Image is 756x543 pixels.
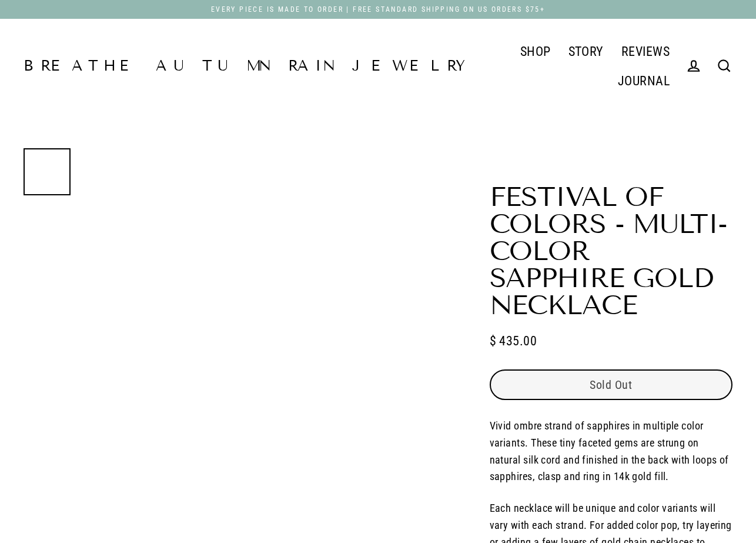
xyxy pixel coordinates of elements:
[490,369,732,400] button: Sold Out
[490,331,537,351] span: $ 435.00
[560,36,613,66] a: STORY
[511,36,560,66] a: SHOP
[490,419,729,482] span: Vivid ombre strand of sapphires in multiple color variants. These tiny faceted gems are strung on...
[490,184,732,319] h1: Festival of Colors - Multi-Color Sapphire Gold Necklace
[613,36,678,66] a: REVIEWS
[590,378,632,392] span: Sold Out
[24,59,471,74] a: Breathe Autumn Rain Jewelry
[609,66,678,95] a: JOURNAL
[471,36,678,95] div: Primary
